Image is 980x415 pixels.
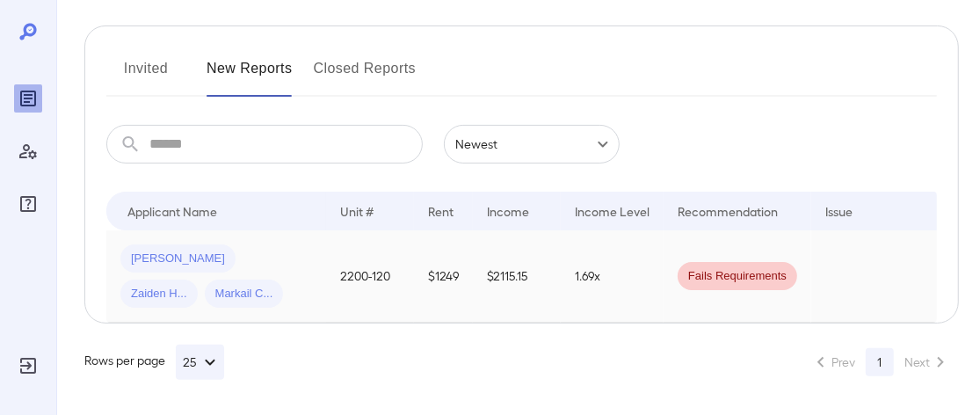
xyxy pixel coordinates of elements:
td: 2200-120 [326,230,414,323]
button: New Reports [207,55,293,97]
div: Reports [14,84,42,113]
div: Manage Users [14,137,42,165]
button: Invited [106,55,185,97]
div: Log Out [14,352,42,380]
button: Closed Reports [314,55,417,97]
span: [PERSON_NAME] [120,251,236,267]
span: Markail C... [205,286,284,302]
td: 1.69x [561,230,664,323]
div: Unit # [340,200,374,222]
span: Zaiden H... [120,286,198,302]
div: Income Level [575,200,650,222]
td: $2115.15 [473,230,561,323]
button: page 1 [866,348,894,376]
div: Rows per page [84,345,224,380]
div: Recommendation [678,200,778,222]
nav: pagination navigation [802,348,959,376]
div: Applicant Name [127,200,217,222]
div: Issue [825,200,853,222]
div: Income [487,200,529,222]
span: Fails Requirements [678,268,797,285]
div: Rent [428,200,456,222]
button: 25 [176,345,224,380]
td: $1249 [414,230,473,323]
div: FAQ [14,190,42,218]
div: Newest [444,125,620,164]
